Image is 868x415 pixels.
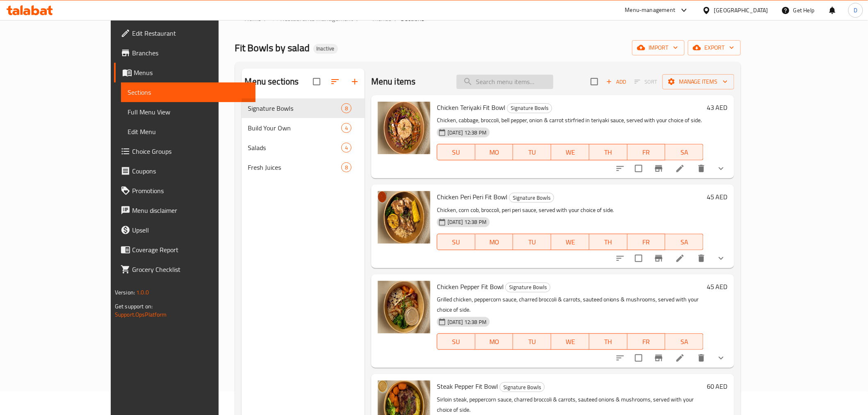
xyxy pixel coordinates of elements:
span: D [854,6,857,15]
span: WE [555,336,586,348]
span: Select all sections [308,73,325,90]
svg: Show Choices [716,253,726,263]
div: Signature Bowls [500,382,545,392]
a: Edit menu item [675,164,685,173]
div: Build Your Own4 [242,118,365,138]
a: Choice Groups [114,141,256,161]
span: SA [669,336,700,348]
button: Branch-specific-item [649,249,669,268]
span: Signature Bowls [248,103,341,113]
button: TU [513,144,551,160]
nav: Menu sections [242,95,365,180]
span: TH [593,236,624,248]
h6: 43 AED [707,102,728,113]
span: SA [669,146,700,158]
span: Signature Bowls [500,383,544,392]
span: SU [441,146,472,158]
span: Manage items [669,77,728,87]
span: 8 [342,105,351,112]
span: Select section first [629,75,662,88]
span: SA [669,236,700,248]
span: Branches [132,48,249,58]
span: Chicken Teriyaki Fit Bowl [437,101,505,114]
button: Add section [345,72,365,91]
span: Restaurants management [281,14,354,23]
h2: Menu sections [245,75,299,88]
button: sort-choices [610,348,630,368]
button: TU [513,234,551,250]
div: Fresh Juices8 [242,157,365,177]
span: TH [593,336,624,348]
div: items [341,103,352,113]
span: Inactive [313,45,338,52]
button: show more [711,348,731,368]
a: Menu disclaimer [114,201,256,220]
button: WE [551,144,589,160]
button: Add [603,75,629,88]
span: Add item [603,75,629,88]
span: [DATE] 12:38 PM [444,318,490,326]
a: Grocery Checklist [114,260,256,279]
button: delete [692,348,711,368]
button: FR [628,144,666,160]
span: Sort sections [325,72,345,91]
button: FR [628,234,666,250]
span: Fresh Juices [248,162,341,172]
span: TH [593,146,624,158]
span: MO [479,146,510,158]
span: Edit Menu [128,127,249,137]
span: Build Your Own [248,123,341,133]
div: Signature Bowls8 [242,98,365,118]
button: sort-choices [610,159,630,178]
button: WE [551,333,589,350]
span: Select to update [630,349,647,367]
button: show more [711,159,731,178]
button: SA [665,144,704,160]
a: Edit menu item [675,253,685,263]
span: 8 [342,164,351,171]
span: FR [631,146,662,158]
div: items [341,123,352,133]
div: Signature Bowls [507,103,552,113]
span: Select section [586,73,603,90]
span: TU [516,236,548,248]
span: export [694,43,734,53]
a: Branches [114,43,256,63]
span: TU [516,146,548,158]
svg: Show Choices [716,353,726,363]
div: Salads [248,143,341,153]
span: Add [605,77,627,87]
div: items [341,162,352,172]
span: TU [516,336,548,348]
button: MO [475,333,514,350]
p: Grilled chicken, peppercorn sauce, charred broccoli & carrots, sauteed onions & mushrooms, served... [437,294,704,315]
button: SA [665,234,704,250]
span: MO [479,336,510,348]
span: Select to update [630,160,647,177]
a: Promotions [114,181,256,201]
span: Menus [373,14,392,23]
span: Menu disclaimer [132,205,249,215]
button: TH [589,333,628,350]
span: Fit Bowls by salad [235,39,310,57]
span: Chicken Pepper Fit Bowl [437,280,504,293]
div: Inactive [313,44,338,54]
button: SU [437,333,475,350]
div: Menu-management [625,5,676,15]
button: export [688,40,741,55]
li: / [395,14,398,23]
span: Version: [115,287,135,298]
span: FR [631,336,662,348]
span: Grocery Checklist [132,265,249,274]
span: WE [555,146,586,158]
h6: 45 AED [707,281,728,292]
a: Edit Restaurant [114,23,256,43]
button: MO [475,234,514,250]
a: Upsell [114,220,256,240]
span: Get support on: [115,301,153,312]
button: show more [711,249,731,268]
a: Restaurants management [271,13,354,24]
button: FR [628,333,666,350]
